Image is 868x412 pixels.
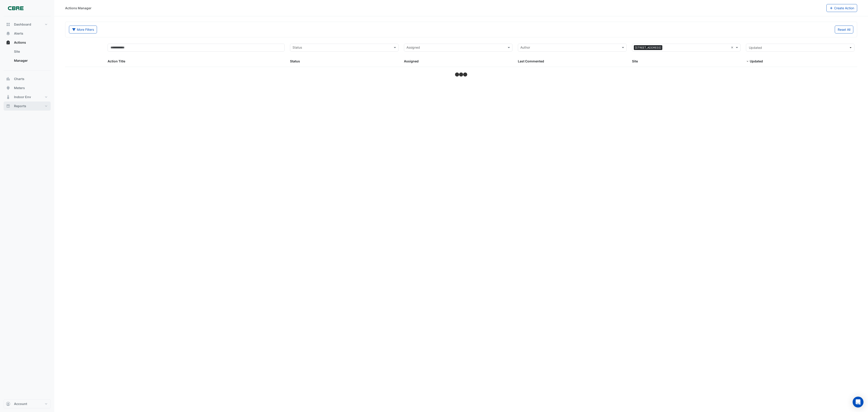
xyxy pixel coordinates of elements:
span: Updated [750,59,763,63]
span: Clear [731,45,735,50]
button: Alerts [4,29,51,38]
span: Assigned [404,59,419,63]
button: Indoor Env [4,92,51,102]
a: Site [10,47,51,56]
app-icon: Charts [6,77,10,81]
span: Actions [14,40,26,45]
span: Dashboard [14,22,31,27]
button: Updated [746,44,854,52]
span: Updated [749,46,762,50]
span: Charts [14,77,24,81]
app-icon: Reports [6,104,10,108]
app-icon: Indoor Env [6,95,10,99]
button: Account [4,399,51,408]
span: Action Title [108,59,125,63]
a: Manager [10,56,51,65]
span: Site [632,59,638,63]
span: [STREET_ADDRESS] [634,45,662,50]
div: Actions [4,47,51,67]
button: Dashboard [4,20,51,29]
span: Indoor Env [14,95,31,99]
button: Reset All [835,26,853,33]
app-icon: Meters [6,86,10,90]
span: Account [14,402,27,406]
button: Charts [4,74,51,83]
div: Open Intercom Messenger [853,397,863,407]
img: Company Logo [5,4,26,13]
span: Status [290,59,300,63]
div: Actions Manager [65,6,92,10]
button: More Filters [69,26,97,33]
span: Reports [14,104,26,108]
app-icon: Alerts [6,31,10,36]
span: Alerts [14,31,23,36]
button: Actions [4,38,51,47]
button: Meters [4,83,51,92]
span: Last Commented [518,59,544,63]
span: Meters [14,86,25,90]
app-icon: Dashboard [6,22,10,27]
button: Reports [4,102,51,111]
button: Create Action [826,4,857,12]
app-icon: Actions [6,40,10,45]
